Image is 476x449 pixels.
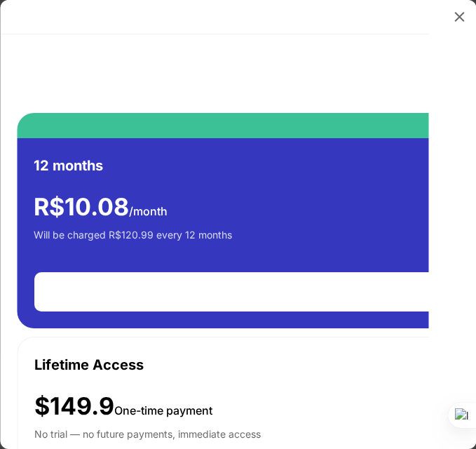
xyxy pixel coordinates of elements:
[34,155,103,176] div: 12 months
[129,204,168,218] span: /month
[34,354,144,375] div: Lifetime Access
[34,392,212,421] div: $149.9
[114,403,212,417] span: One-time payment
[34,227,232,255] div: Will be charged R$120.99 every 12 months
[34,193,168,222] div: R$ 10.08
